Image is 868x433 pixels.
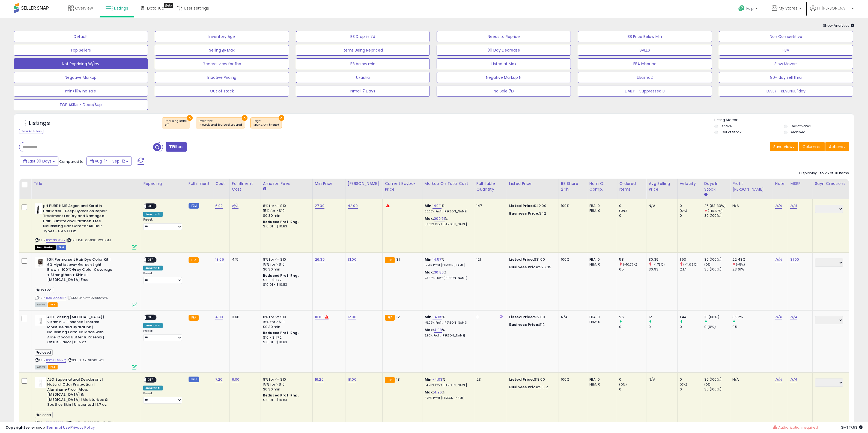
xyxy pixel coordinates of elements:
div: 0 [680,203,702,208]
div: FBM: 0 [589,382,613,387]
small: (0%) [704,262,712,267]
b: ALO Lasting [MEDICAL_DATA] | Vitamin C-Enriched | Instant Moisture and Hydration | Nourishing For... [47,315,114,346]
button: Non Competitive [719,31,853,42]
small: FBA [385,377,395,383]
div: 30.93 [649,267,677,272]
div: Days In Stock [704,181,728,192]
div: 100% [561,203,583,208]
div: Preset: [143,272,182,284]
button: Default [14,31,148,42]
div: Note [775,181,786,187]
a: 12.00 [348,314,356,320]
small: FBA [189,315,199,321]
div: Ordered Items [619,181,644,192]
div: 0 [649,324,677,329]
button: Ukasha2 [578,72,712,83]
p: -4.20% Profit [PERSON_NAME] [425,383,470,387]
span: | SKU: PHL-664138-WS-FBM [66,238,111,242]
div: N/A [732,377,768,382]
span: FBA [48,302,58,307]
div: 0 [680,213,702,218]
div: Fulfillment Cost [232,181,258,192]
span: All listings currently available for purchase on Amazon [35,365,47,369]
label: Deactivated [791,124,811,128]
div: FBA: 0 [589,377,613,382]
a: 140.11 [432,203,442,209]
div: 0 (0%) [704,324,730,329]
div: FBA: 0 [589,315,613,320]
span: Listings [114,5,128,11]
button: Last 30 Days [20,157,58,166]
button: Negative Markup [14,72,148,83]
div: BB Share 24h. [561,181,585,192]
button: BB below min [296,58,430,69]
span: FBM [56,245,66,250]
span: | SKU: D-IGK-402659-WS [67,296,108,300]
div: 100% [561,377,583,382]
span: 18 [396,377,399,382]
div: $42.00 [509,203,554,208]
a: N/A [790,203,797,209]
div: Preset: [143,329,182,341]
div: % [425,270,470,280]
div: 65 [619,267,646,272]
a: 6.02 [215,203,223,209]
div: 23.61% [732,267,772,272]
span: Aug-14 - Sep-12 [95,158,125,164]
a: 16.20 [315,377,324,382]
small: (-5%) [736,262,745,267]
div: Title [34,181,139,187]
button: FBA [719,45,853,56]
b: ALO Supernatural Deodorant | Natural Odor Protection | Aluminum-Free | Aloe, [MEDICAL_DATA] & [ME... [47,377,114,409]
div: 30 (100%) [704,257,730,262]
div: Cost [215,181,227,187]
span: All listings currently available for purchase on Amazon [35,302,47,307]
small: Amazon Fees. [263,187,266,191]
a: 4.80 [215,314,223,320]
b: Min: [425,203,433,208]
a: 18.00 [348,377,356,382]
div: % [425,377,470,387]
div: 30 (100%) [704,267,730,272]
div: 0 [619,324,646,329]
i: Get Help [738,5,745,12]
a: 31.00 [790,257,799,262]
th: CSV column name: cust_attr_1_MSRP [788,179,813,199]
span: Hi [PERSON_NAME] [817,5,850,11]
div: $0.30 min [263,213,308,218]
div: % [425,216,470,226]
span: OFF [147,315,155,320]
div: Num of Comp. [589,181,615,192]
button: Ukasha [296,72,430,83]
div: 22.43% [732,257,772,262]
button: Inactive Pricing [155,72,289,83]
p: Listing States: [714,118,854,123]
img: 411sE964vOL._SL40_.jpg [35,257,46,268]
a: 7.20 [215,377,223,382]
div: 3.92% [732,315,772,320]
button: SALES [578,45,712,56]
div: % [425,315,470,325]
div: Fulfillment [189,181,211,187]
button: Inventory Age [155,31,289,42]
div: $31.00 [509,257,554,262]
div: % [425,327,470,338]
span: OFF [147,204,155,209]
a: B09RQQL627 [46,296,66,300]
a: N/A [775,203,782,209]
div: 8% for <= $10 [263,315,308,320]
small: (-16.67%) [708,209,723,213]
button: DAILY - REVENUE 1day [719,86,853,97]
span: Tags : [253,119,279,127]
b: Min: [425,377,433,382]
div: Markup on Total Cost [425,181,472,187]
div: 18 (60%) [704,315,730,320]
button: Out of stock [155,86,289,97]
p: 3.92% Profit [PERSON_NAME] [425,334,470,338]
div: 12 [649,315,677,320]
div: $0.30 min [263,267,308,272]
div: % [425,257,470,267]
div: 25 (83.33%) [704,203,730,208]
button: BB Price Below Min [578,31,712,42]
a: B0CJ3FC4QY [46,420,65,425]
